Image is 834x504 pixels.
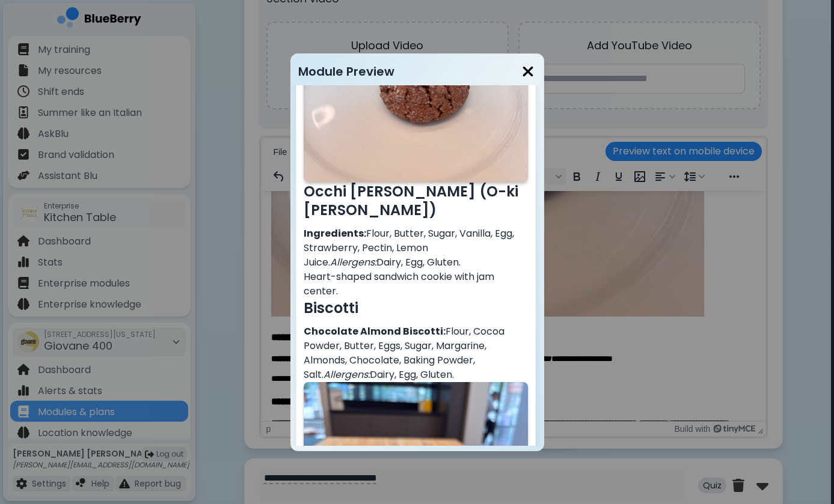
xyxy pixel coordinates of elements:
[304,324,446,338] strong: Chocolate Almond Biscotti:
[304,226,529,270] p: Flour, Butter, Sugar, Vanilla, Egg, Strawberry, Pectin, Lemon Juice. Dairy, Egg, Gluten.
[330,255,376,269] em: Allergens:
[304,270,529,299] p: Heart-shaped sandwich cookie with jam center.
[323,368,370,381] em: Allergens:
[522,64,534,80] img: close icon
[304,324,529,382] p: Flour, Cocoa Powder, Butter, Eggs, Sugar, Margarine, Almonds, Chocolate, Baking Powder, Salt. Dai...
[296,59,544,80] p: Module Preview
[304,226,366,240] strong: Ingredients:
[304,182,529,219] h3: Occhi [PERSON_NAME] (O-ki [PERSON_NAME])
[304,299,529,317] h3: Biscotti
